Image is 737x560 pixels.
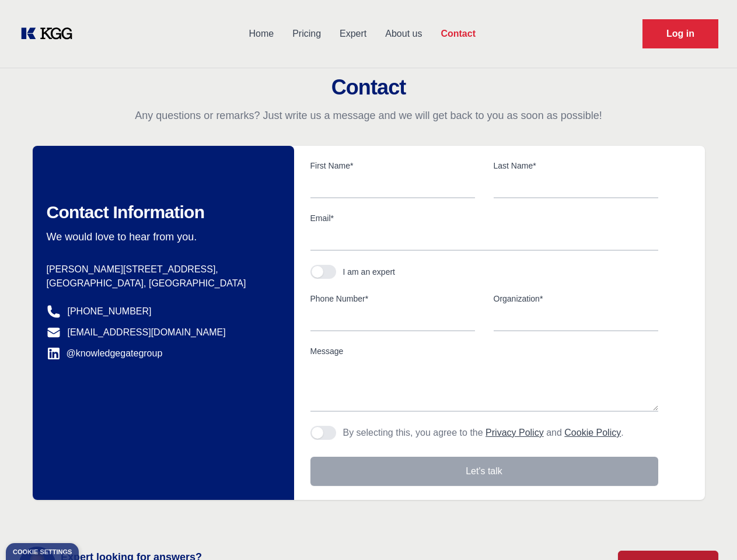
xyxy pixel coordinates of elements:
label: Email* [310,212,658,224]
iframe: Chat Widget [679,504,737,560]
div: Cookie settings [13,549,72,555]
a: @knowledgegategroup [47,346,163,360]
a: About us [376,19,431,49]
a: Home [239,19,283,49]
div: I am an expert [343,266,396,278]
a: Pricing [283,19,330,49]
label: Organization* [494,293,658,304]
a: Request Demo [642,19,718,48]
a: KOL Knowledge Platform: Talk to Key External Experts (KEE) [19,24,82,43]
a: Cookie Policy [564,428,621,437]
a: Expert [330,19,376,49]
p: [GEOGRAPHIC_DATA], [GEOGRAPHIC_DATA] [47,276,275,290]
button: Let's talk [310,457,658,486]
label: Last Name* [494,160,658,171]
h2: Contact [14,76,723,99]
a: Privacy Policy [485,428,544,437]
a: [PHONE_NUMBER] [68,304,152,318]
a: [EMAIL_ADDRESS][DOMAIN_NAME] [68,325,226,339]
p: Any questions or remarks? Just write us a message and we will get back to you as soon as possible! [14,108,723,123]
p: [PERSON_NAME][STREET_ADDRESS], [47,262,275,276]
label: Phone Number* [310,293,475,304]
a: Contact [431,19,485,49]
label: First Name* [310,160,475,171]
p: By selecting this, you agree to the and . [343,426,624,440]
label: Message [310,345,658,357]
p: We would love to hear from you. [47,230,275,244]
h2: Contact Information [47,202,275,223]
